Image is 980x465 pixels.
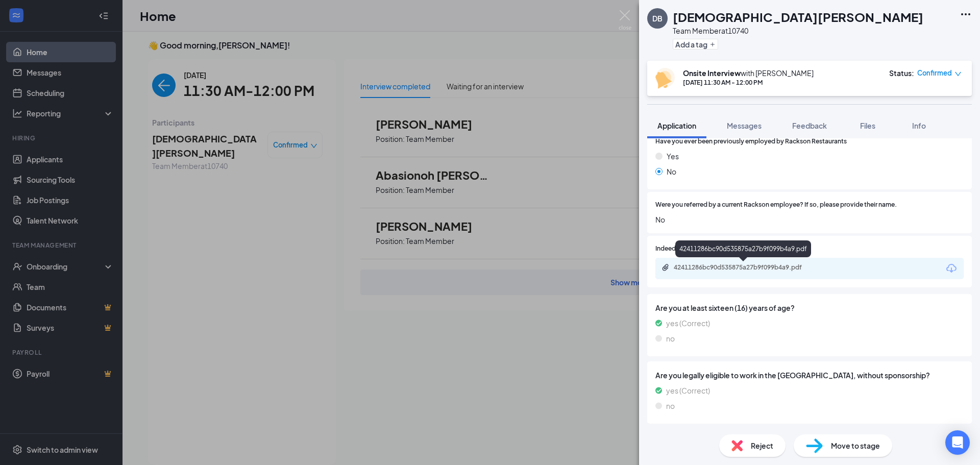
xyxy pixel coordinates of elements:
[860,121,875,130] span: Files
[674,263,817,272] div: 42411286bc90d535875a27b9f099b4a9.pdf
[661,263,827,273] a: Paperclip42411286bc90d535875a27b9f099b4a9.pdf
[917,68,952,78] span: Confirmed
[655,302,964,313] span: Are you at least sixteen (16) years of age?
[655,370,964,381] span: Are you legally eligible to work in the [GEOGRAPHIC_DATA], without sponsorship?
[960,8,972,20] svg: Ellipses
[831,440,880,451] span: Move to stage
[655,137,847,146] span: Have you ever been previously employed by Rackson Restaurants
[675,240,811,257] div: 42411286bc90d535875a27b9f099b4a9.pdf
[954,70,962,78] span: down
[751,440,773,451] span: Reject
[666,333,675,344] span: no
[727,121,762,130] span: Messages
[655,200,897,210] span: Were you referred by a current Rackson employee? If so, please provide their name.
[666,400,675,411] span: no
[667,151,679,162] span: Yes
[667,166,676,177] span: No
[655,214,964,225] span: No
[792,121,827,130] span: Feedback
[673,39,718,50] button: PlusAdd a tag
[652,13,663,23] div: DB
[683,78,814,87] div: [DATE] 11:30 AM - 12:00 PM
[889,68,914,78] div: Status :
[945,430,970,455] div: Open Intercom Messenger
[709,41,716,47] svg: Plus
[945,262,958,275] svg: Download
[912,121,926,130] span: Info
[673,8,923,26] h1: [DEMOGRAPHIC_DATA][PERSON_NAME]
[683,68,741,78] b: Onsite Interview
[661,263,670,272] svg: Paperclip
[673,26,923,36] div: Team Member at 10740
[666,385,710,396] span: yes (Correct)
[683,68,814,78] div: with [PERSON_NAME]
[655,244,700,254] span: Indeed Resume
[657,121,696,130] span: Application
[666,317,710,329] span: yes (Correct)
